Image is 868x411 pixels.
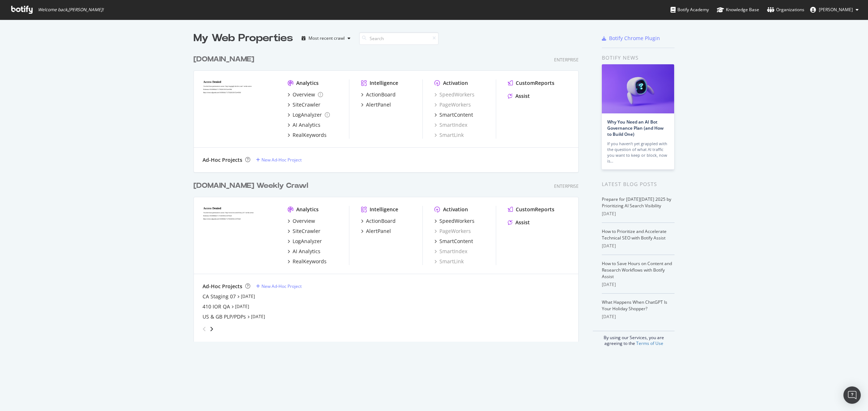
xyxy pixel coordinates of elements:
[508,79,554,87] a: CustomReports
[370,79,398,87] div: Intelligence
[607,141,669,164] div: If you haven’t yet grappled with the question of what AI traffic you want to keep or block, now is…
[288,238,322,245] a: LogAnalyzer
[309,36,345,40] div: Most recent crawl
[819,7,853,13] span: Richard Hanrahan
[193,54,257,65] a: [DOMAIN_NAME]
[261,157,302,163] div: New Ad-Hoc Project
[203,293,236,300] a: CA Staging 07
[434,91,475,98] a: SpeedWorkers
[359,32,439,45] input: Search
[602,211,675,217] div: [DATE]
[361,91,396,98] a: ActionBoard
[439,111,473,118] div: SmartContent
[366,101,391,108] div: AlertPanel
[434,101,471,108] a: PageWorkers
[717,6,759,13] div: Knowledge Base
[602,180,675,188] div: Latest Blog Posts
[203,206,276,264] img: Levi.com
[193,31,293,46] div: My Web Properties
[370,206,398,213] div: Intelligence
[296,206,319,213] div: Analytics
[288,121,320,129] a: AI Analytics
[434,238,473,245] a: SmartContent
[602,35,660,42] a: Botify Chrome Plugin
[434,131,464,139] a: SmartLink
[434,258,464,265] a: SmartLink
[366,217,396,225] div: ActionBoard
[361,228,391,235] a: AlertPanel
[293,121,320,129] div: AI Analytics
[515,219,530,226] div: Assist
[193,46,584,342] div: grid
[443,206,468,213] div: Activation
[434,121,467,129] a: SmartIndex
[607,119,664,137] a: Why You Need an AI Bot Governance Plan (and How to Build One)
[203,313,246,320] a: US & GB PLP/PDPs
[288,258,327,265] a: RealKeywords
[203,283,242,290] div: Ad-Hoc Projects
[203,303,230,310] a: 410 IOR QA
[256,157,302,163] a: New Ad-Hoc Project
[288,91,323,98] a: Overview
[293,258,327,265] div: RealKeywords
[434,228,471,235] a: PageWorkers
[288,101,320,108] a: SiteCrawler
[602,243,675,249] div: [DATE]
[288,217,315,225] a: Overview
[288,111,330,118] a: LogAnalyzer
[443,79,468,87] div: Activation
[293,111,322,118] div: LogAnalyzer
[251,313,265,320] a: [DATE]
[241,293,255,299] a: [DATE]
[193,181,308,191] div: [DOMAIN_NAME] Weekly Crawl
[288,228,320,235] a: SiteCrawler
[602,228,667,241] a: How to Prioritize and Accelerate Technical SEO with Botify Assist
[293,101,320,108] div: SiteCrawler
[434,111,473,118] a: SmartContent
[508,206,554,213] a: CustomReports
[804,4,864,16] button: [PERSON_NAME]
[200,323,209,335] div: angle-left
[361,101,391,108] a: AlertPanel
[293,131,327,139] div: RealKeywords
[193,54,254,65] div: [DOMAIN_NAME]
[288,248,320,255] a: AI Analytics
[602,313,675,320] div: [DATE]
[516,206,554,213] div: CustomReports
[293,238,322,245] div: LogAnalyzer
[366,91,396,98] div: ActionBoard
[261,283,302,289] div: New Ad-Hoc Project
[508,92,530,100] a: Assist
[671,6,709,13] div: Botify Academy
[193,181,311,191] a: [DOMAIN_NAME] Weekly Crawl
[554,57,579,63] div: Enterprise
[434,248,467,255] a: SmartIndex
[361,217,396,225] a: ActionBoard
[516,79,554,87] div: CustomReports
[767,6,804,13] div: Organizations
[203,156,242,164] div: Ad-Hoc Projects
[602,64,674,113] img: Why You Need an AI Bot Governance Plan (and How to Build One)
[843,386,861,404] div: Open Intercom Messenger
[235,303,249,310] a: [DATE]
[293,91,315,98] div: Overview
[256,283,302,289] a: New Ad-Hoc Project
[296,79,319,87] div: Analytics
[366,228,391,235] div: AlertPanel
[609,35,660,42] div: Botify Chrome Plugin
[203,79,276,138] img: levipilot.com
[593,331,675,346] div: By using our Services, you are agreeing to the
[602,260,672,280] a: How to Save Hours on Content and Research Workflows with Botify Assist
[293,217,315,225] div: Overview
[636,340,663,346] a: Terms of Use
[439,217,475,225] div: SpeedWorkers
